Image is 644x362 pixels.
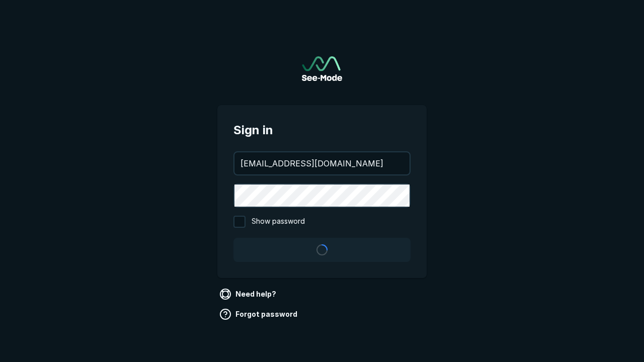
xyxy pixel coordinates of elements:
span: Show password [252,216,305,228]
a: Need help? [217,286,280,302]
span: Sign in [233,121,411,139]
img: See-Mode Logo [302,56,342,81]
a: Forgot password [217,306,301,322]
input: your@email.com [234,152,410,174]
a: Go to sign in [302,56,342,81]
